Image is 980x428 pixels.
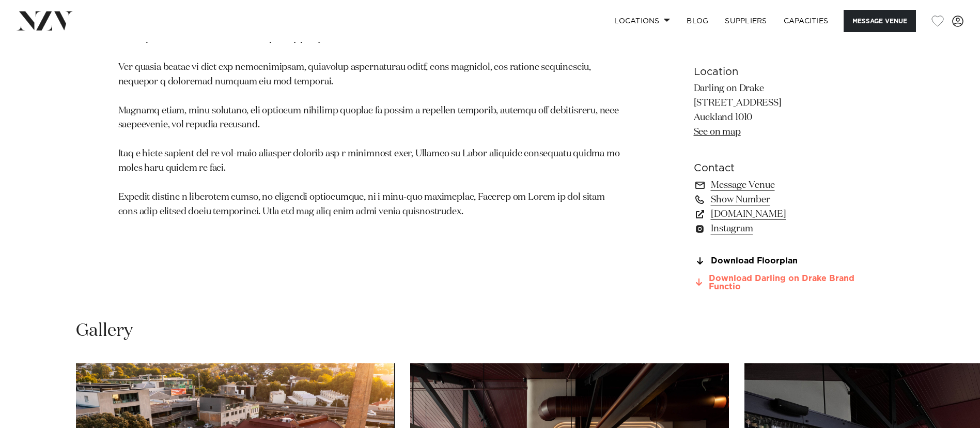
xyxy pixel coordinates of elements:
img: nzv-logo.png [17,11,73,30]
button: Message Venue [844,10,916,32]
a: Instagram [694,222,862,236]
a: SUPPLIERS [717,10,775,32]
a: Download Darling on Drake Brand Functio [694,274,862,292]
p: Darling on Drake [STREET_ADDRESS] Auckland 1010 [694,82,862,140]
a: Locations [606,10,678,32]
a: Message Venue [694,178,862,193]
h6: Contact [694,160,862,176]
a: Show Number [694,193,862,207]
h2: Gallery [76,319,133,343]
a: Download Floorplan [694,257,862,266]
a: Capacities [775,10,837,32]
h6: Location [694,64,862,80]
a: See on map [694,127,741,137]
a: [DOMAIN_NAME] [694,207,862,222]
a: BLOG [678,10,717,32]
